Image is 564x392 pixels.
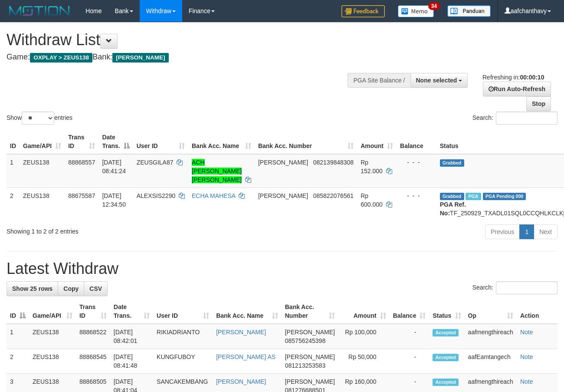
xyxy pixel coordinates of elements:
[7,53,367,62] h4: Game: Bank:
[398,5,434,17] img: Button%20Memo.svg
[400,191,433,200] div: - - -
[482,74,544,81] span: Refreshing in:
[429,299,464,324] th: Status: activate to sort column ascending
[519,224,534,239] a: 1
[416,77,457,84] span: None selected
[65,129,98,154] th: Trans ID: activate to sort column ascending
[285,378,335,385] span: [PERSON_NAME]
[313,159,354,166] span: Copy 082139848308 to clipboard
[89,285,102,292] span: CSV
[258,192,308,199] span: [PERSON_NAME]
[153,324,213,349] td: RIKIADRIANTO
[29,324,76,349] td: ZEUS138
[285,353,335,360] span: [PERSON_NAME]
[7,188,20,221] td: 2
[110,324,153,349] td: [DATE] 08:42:01
[361,192,383,208] span: Rp 600.000
[110,349,153,374] td: [DATE] 08:41:48
[216,353,275,360] a: [PERSON_NAME] AS
[433,379,459,386] span: Accepted
[390,299,430,324] th: Balance: activate to sort column ascending
[7,299,29,324] th: ID: activate to sort column descending
[397,129,436,154] th: Balance
[428,2,440,10] span: 34
[192,192,235,199] a: ECHA MAHESA
[440,201,466,217] b: PGA Ref. No:
[485,224,520,239] a: Previous
[7,154,20,188] td: 1
[153,349,213,374] td: KUNGFUBOY
[110,299,153,324] th: Date Trans.: activate to sort column ascending
[440,193,464,200] span: Grabbed
[285,362,325,369] span: Copy 081213253583 to clipboard
[338,349,390,374] td: Rp 50,000
[216,378,266,385] a: [PERSON_NAME]
[285,329,335,336] span: [PERSON_NAME]
[258,159,308,166] span: [PERSON_NAME]
[153,299,213,324] th: User ID: activate to sort column ascending
[400,158,433,167] div: - - -
[357,129,397,154] th: Amount: activate to sort column ascending
[7,31,367,49] h1: Withdraw List
[483,82,551,96] a: Run Auto-Refresh
[68,192,95,199] span: 88675587
[348,73,410,88] div: PGA Site Balance /
[7,4,72,17] img: MOTION_logo.png
[520,378,533,385] a: Note
[29,349,76,374] td: ZEUS138
[440,159,464,167] span: Grabbed
[465,349,517,374] td: aafEamtangech
[472,112,557,125] label: Search:
[137,159,174,166] span: ZEUSGILA87
[526,96,551,111] a: Stop
[76,324,110,349] td: 88868522
[7,324,29,349] td: 1
[20,154,65,188] td: ZEUS138
[466,193,481,200] span: Marked by aafpengsreynich
[112,53,168,63] span: [PERSON_NAME]
[12,285,52,292] span: Show 25 rows
[68,159,95,166] span: 88868557
[7,224,229,236] div: Showing 1 to 2 of 2 entries
[102,159,126,175] span: [DATE] 08:41:24
[496,112,557,125] input: Search:
[390,324,430,349] td: -
[63,285,79,292] span: Copy
[483,193,526,200] span: PGA Pending
[20,129,65,154] th: Game/API: activate to sort column ascending
[84,281,108,296] a: CSV
[534,224,557,239] a: Next
[76,349,110,374] td: 88868545
[472,281,557,294] label: Search:
[216,329,266,336] a: [PERSON_NAME]
[313,192,354,199] span: Copy 085822076561 to clipboard
[7,281,58,296] a: Show 25 rows
[517,299,557,324] th: Action
[29,299,76,324] th: Game/API: activate to sort column ascending
[102,192,126,208] span: [DATE] 12:34:50
[361,159,383,175] span: Rp 152.000
[496,281,557,294] input: Search:
[447,5,491,17] img: panduan.png
[433,329,459,336] span: Accepted
[7,129,20,154] th: ID
[465,324,517,349] td: aafmengthireach
[22,112,54,125] select: Showentries
[76,299,110,324] th: Trans ID: activate to sort column ascending
[30,53,92,63] span: OXPLAY > ZEUS138
[410,73,468,88] button: None selected
[520,74,544,81] strong: 00:00:10
[282,299,338,324] th: Bank Acc. Number: activate to sort column ascending
[192,159,242,183] a: ACH [PERSON_NAME] [PERSON_NAME]
[338,299,390,324] th: Amount: activate to sort column ascending
[390,349,430,374] td: -
[98,129,133,154] th: Date Trans.: activate to sort column descending
[7,260,557,277] h1: Latest Withdraw
[213,299,282,324] th: Bank Acc. Name: activate to sort column ascending
[433,354,459,361] span: Accepted
[338,324,390,349] td: Rp 100,000
[7,349,29,374] td: 2
[188,129,255,154] th: Bank Acc. Name: activate to sort column ascending
[58,281,84,296] a: Copy
[285,337,325,344] span: Copy 085756245398 to clipboard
